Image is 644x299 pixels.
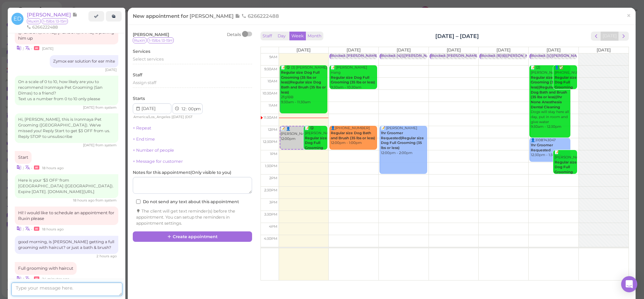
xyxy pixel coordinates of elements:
span: Note [72,11,77,18]
a: + Repeat [133,125,151,130]
span: 06/11/2025 02:22pm [83,143,95,147]
span: 2:30pm [264,188,277,192]
span: DST [186,115,193,119]
div: 📝 😋 [PERSON_NAME] 12:00pm - 1:00pm [305,126,327,170]
b: Regular size Dog Full Grooming (35 lbs or less) [331,75,375,85]
li: 6266222488 [25,24,59,30]
div: Here is your '$3 OFF' from [GEOGRAPHIC_DATA] ([GEOGRAPHIC_DATA]). Expire [DATE]. [DOMAIN_NAME][URL] [15,174,118,198]
span: 08/11/2025 09:37am [96,254,117,258]
div: The client will get text reminder(s) before the appointment. You can setup the reminders in appoi... [136,208,249,226]
span: 1pm [270,152,277,156]
div: 📝 (2) [PERSON_NAME] Dogs will stay here all day, put in room and give water 9:30am - 12:30pm [530,65,570,129]
span: [DATE] [296,47,311,52]
span: 4pm [269,224,277,229]
a: + End time [133,137,155,142]
span: 04/11/2025 12:43pm [42,46,53,51]
div: On a scale of 0 to 10, how likely are you to recommend Ironmaya Pet Grooming (San Dimas) to a fri... [15,76,118,105]
div: • [15,225,118,232]
button: Create appointment [133,231,252,242]
div: Blocked: [PERSON_NAME] • appointment [431,53,505,59]
i: | [23,166,24,170]
i: | [23,227,24,231]
button: Week [289,32,306,41]
span: New appointment for [133,13,281,19]
button: next [618,32,629,41]
div: • [15,275,118,282]
label: Staff [133,72,142,78]
span: [DATE] [397,47,411,52]
label: Services [133,48,150,54]
span: 2pm [269,176,277,180]
span: Ruxin [133,37,147,43]
span: 1-15lbs 13-15H [42,18,68,24]
label: Starts [133,96,145,102]
span: 4:30pm [264,236,277,241]
span: Ruxin [27,18,41,24]
span: 9am [269,55,277,59]
div: Zymox ear solution for ear mite [50,55,118,68]
span: from system [95,105,117,110]
span: 12:30pm [263,140,277,144]
span: 3pm [269,200,277,204]
div: Blocked: (8)(6)[PERSON_NAME]. [PERSON_NAME] Off Kai • appointment [480,53,611,59]
div: • [15,164,118,171]
div: 📝 [PERSON_NAME] Hang 9:30am - 10:30am [330,65,377,90]
h2: [DATE] – [DATE] [435,32,479,40]
div: Hi! I would like to schedule an appointment for Ruxin please [15,207,118,225]
span: 04/11/2025 01:04pm [105,68,117,72]
span: [DATE] [347,47,361,52]
button: Staff [260,32,274,41]
span: ED [11,13,24,25]
b: Regular size Dog Full Grooming (35 lbs or less) [555,160,577,184]
span: [DATE] [172,115,184,119]
span: [PERSON_NAME] [133,32,169,37]
b: Regular size Dog Bath and Brush (35 lbs or less) [331,131,375,140]
span: from system [95,198,117,202]
i: | [23,277,24,281]
span: America/Los_Angeles [133,115,170,119]
span: Select services [133,57,164,62]
span: 08/10/2025 05:34pm [42,166,64,170]
span: [PERSON_NAME] [190,13,235,19]
button: Day [274,32,290,41]
a: [PERSON_NAME] [27,11,77,18]
div: 📝 [PERSON_NAME] 12:00pm - 2:00pm [380,126,427,155]
button: [DATE] [601,32,619,41]
span: 9:30am [264,67,277,71]
b: 1hr Groomer Requested|Regular size Dog Full Grooming (35 lbs or less) [381,131,424,150]
div: Blocked: (4)()[PERSON_NAME] • appointment [380,53,462,59]
label: Notes for this appointment ( Only visible to you ) [133,170,231,176]
div: Blocked: [PERSON_NAME] (3)() 9:30/10:00/1:30 • appointment [330,53,439,59]
b: Regular size Dog Full Grooming (35 lbs or less) [305,136,327,160]
div: 👤[PHONE_NUMBER] 12:00pm - 1:00pm [330,126,377,146]
span: 1:30pm [265,164,277,168]
input: Do not send any text about this appointment [136,199,140,204]
span: 11am [269,103,277,108]
div: 📝 [PERSON_NAME] 1:00pm - 2:00pm [554,150,577,194]
div: Open Intercom Messenger [621,276,637,292]
span: 1-15lbs 13-15H [148,37,174,43]
span: 12pm [268,127,277,132]
span: [PERSON_NAME] [27,11,72,18]
a: + Number of people [133,148,174,153]
span: 11:30am [264,115,277,120]
div: Full grooming with haircut [15,262,77,275]
span: [DATE] [547,47,561,52]
span: 08/10/2025 05:34pm [73,198,95,202]
b: 1hr Groomer Requested [531,143,553,152]
b: Regular size Dog Full Grooming (35 lbs or less) [555,75,577,100]
span: [DATE] [447,47,461,52]
button: Month [306,32,323,41]
a: + Message for customer [133,159,183,164]
span: 08/10/2025 05:36pm [42,227,64,231]
i: | [23,46,24,51]
span: from system [95,143,117,147]
span: 04/11/2025 01:06pm [83,105,95,110]
div: Details [227,32,241,38]
span: 10am [268,79,277,83]
span: 3:30pm [264,212,277,217]
div: good morning, is [PERSON_NAME] getting a full grooming with haircut? or just a bath & brush? [15,236,118,254]
div: | | [133,114,208,120]
span: 6266222488 [241,13,279,19]
div: 📝 👤[PERSON_NAME] 12:00pm [280,126,320,141]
